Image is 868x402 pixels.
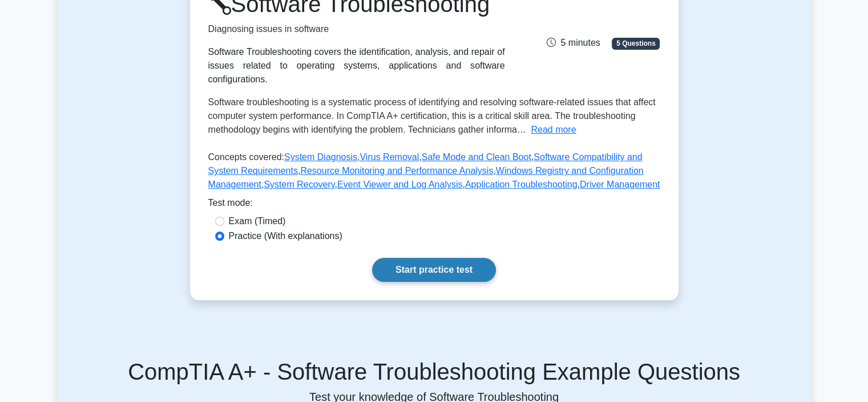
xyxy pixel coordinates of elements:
a: Resource Monitoring and Performance Analysis [300,166,493,176]
a: Event Viewer and Log Analysis [337,180,462,189]
p: Diagnosing issues in software [208,22,505,36]
div: Test mode: [208,196,660,214]
button: Read more [531,123,576,137]
a: System Recovery [264,180,334,189]
h5: CompTIA A+ - Software Troubleshooting Example Questions [71,358,797,385]
p: Concepts covered: , , , , , , , , , [208,150,660,196]
span: Software troubleshooting is a systematic process of identifying and resolving software-related is... [208,97,656,134]
span: 5 Questions [612,38,660,49]
label: Practice (With explanations) [229,229,342,243]
a: Safe Mode and Clean Boot [422,152,531,162]
a: Application Troubleshooting [465,180,578,189]
a: Start practice test [372,258,496,282]
a: Driver Management [580,180,660,189]
a: Virus Removal [360,152,419,162]
div: Software Troubleshooting covers the identification, analysis, and repair of issues related to ope... [208,45,505,86]
label: Exam (Timed) [229,214,286,228]
span: 5 minutes [547,38,600,47]
a: System Diagnosis [284,152,357,162]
